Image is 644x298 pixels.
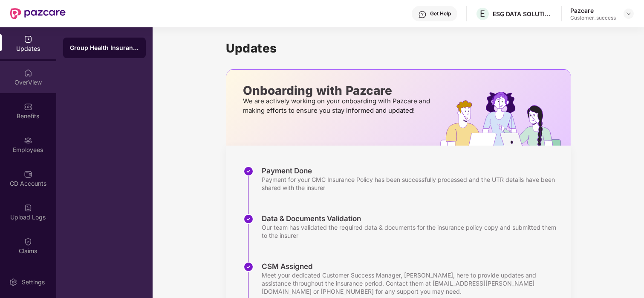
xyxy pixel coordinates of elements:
[625,10,632,17] img: svg+xml;base64,PHN2ZyBpZD0iRHJvcGRvd24tMzJ4MzIiIHhtbG5zPSJodHRwOi8vd3d3LnczLm9yZy8yMDAwL3N2ZyIgd2...
[243,87,433,94] p: Onboarding with Pazcare
[440,92,570,146] img: hrOnboarding
[493,10,552,18] div: ESG DATA SOLUTIONS PRIVATE LIMITED
[262,214,562,223] div: Data & Documents Validation
[262,175,562,192] div: Payment for your GMC Insurance Policy has been successfully processed and the UTR details have be...
[430,10,451,17] div: Get Help
[262,223,562,240] div: Our team has validated the required data & documents for the insurance policy copy and submitted ...
[70,44,139,52] div: Group Health Insurance
[243,214,254,224] img: svg+xml;base64,PHN2ZyBpZD0iU3RlcC1Eb25lLTMyeDMyIiB4bWxucz0iaHR0cDovL3d3dy53My5vcmcvMjAwMC9zdmciIH...
[24,170,32,178] img: svg+xml;base64,PHN2ZyBpZD0iQ0RfQWNjb3VudHMiIGRhdGEtbmFtZT0iQ0QgQWNjb3VudHMiIHhtbG5zPSJodHRwOi8vd3...
[24,204,32,212] img: svg+xml;base64,PHN2ZyBpZD0iVXBsb2FkX0xvZ3MiIGRhdGEtbmFtZT0iVXBsb2FkIExvZ3MiIHhtbG5zPSJodHRwOi8vd3...
[262,271,562,295] div: Meet your dedicated Customer Success Manager, [PERSON_NAME], here to provide updates and assistan...
[243,262,254,272] img: svg+xml;base64,PHN2ZyBpZD0iU3RlcC1Eb25lLTMyeDMyIiB4bWxucz0iaHR0cDovL3d3dy53My5vcmcvMjAwMC9zdmciIH...
[19,278,47,286] div: Settings
[9,278,17,286] img: svg+xml;base64,PHN2ZyBpZD0iU2V0dGluZy0yMHgyMCIgeG1sbnM9Imh0dHA6Ly93d3cudzMub3JnLzIwMDAvc3ZnIiB3aW...
[243,166,254,176] img: svg+xml;base64,PHN2ZyBpZD0iU3RlcC1Eb25lLTMyeDMyIiB4bWxucz0iaHR0cDovL3d3dy53My5vcmcvMjAwMC9zdmciIH...
[262,262,562,271] div: CSM Assigned
[24,136,32,145] img: svg+xml;base64,PHN2ZyBpZD0iRW1wbG95ZWVzIiB4bWxucz0iaHR0cDovL3d3dy53My5vcmcvMjAwMC9zdmciIHdpZHRoPS...
[24,69,32,77] img: svg+xml;base64,PHN2ZyBpZD0iSG9tZSIgeG1sbnM9Imh0dHA6Ly93d3cudzMub3JnLzIwMDAvc3ZnIiB3aWR0aD0iMjAiIG...
[226,41,571,56] h1: Updates
[570,15,616,21] div: Customer_success
[24,102,32,111] img: svg+xml;base64,PHN2ZyBpZD0iQmVuZWZpdHMiIHhtbG5zPSJodHRwOi8vd3d3LnczLm9yZy8yMDAwL3N2ZyIgd2lkdGg9Ij...
[418,10,427,19] img: svg+xml;base64,PHN2ZyBpZD0iSGVscC0zMngzMiIgeG1sbnM9Imh0dHA6Ly93d3cudzMub3JnLzIwMDAvc3ZnIiB3aWR0aD...
[262,166,562,175] div: Payment Done
[243,96,433,115] p: We are actively working on your onboarding with Pazcare and making efforts to ensure you stay inf...
[24,35,32,44] img: svg+xml;base64,PHN2ZyBpZD0iVXBkYXRlZCIgeG1sbnM9Imh0dHA6Ly93d3cudzMub3JnLzIwMDAvc3ZnIiB3aWR0aD0iMj...
[10,8,66,19] img: New Pazcare Logo
[570,6,616,15] div: Pazcare
[480,9,485,19] span: E
[24,237,32,246] img: svg+xml;base64,PHN2ZyBpZD0iQ2xhaW0iIHhtbG5zPSJodHRwOi8vd3d3LnczLm9yZy8yMDAwL3N2ZyIgd2lkdGg9IjIwIi...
